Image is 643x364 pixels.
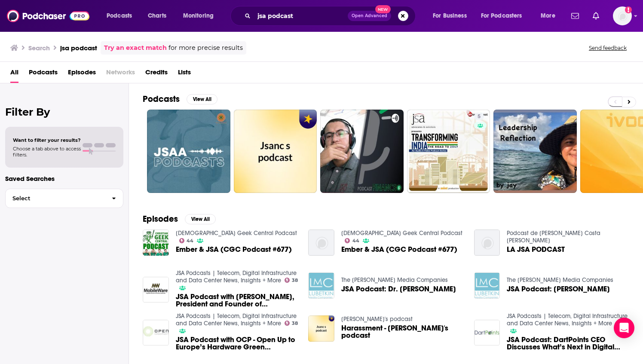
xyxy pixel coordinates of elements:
img: User Profile [613,6,632,25]
span: Open Advanced [352,14,387,18]
a: Podcasts [29,65,58,83]
a: Christian Geek Central Podcast [341,229,462,237]
span: LA JSA PODCAST [507,246,565,253]
a: 5 [407,110,490,193]
span: 38 [292,278,298,282]
p: Saved Searches [5,174,123,183]
span: Podcasts [107,10,132,22]
a: Charts [142,9,171,23]
a: Try an exact match [104,43,167,53]
span: New [375,5,391,13]
span: Choose a tab above to access filters. [13,146,81,158]
button: Show profile menu [613,6,632,25]
a: Ember & JSA (CGC Podcast #677) [341,246,457,253]
button: Send feedback [586,44,629,52]
img: Harassment - Jsanc's podcast [308,315,334,342]
button: open menu [475,9,535,23]
svg: Add a profile image [625,6,632,13]
span: Networks [106,65,135,83]
input: Search podcasts, credits, & more... [254,9,348,23]
a: Ember & JSA (CGC Podcast #677) [176,246,292,253]
span: JSA Podcast with [PERSON_NAME], President and Founder of MobileWare [176,293,298,308]
a: JSA Podcast: Rabbi Dayle Friedman [507,285,610,293]
h3: jsa podcast [60,44,97,52]
a: Episodes [68,65,96,83]
button: open menu [177,9,225,23]
h2: Filter By [5,106,123,118]
span: 38 [292,321,298,325]
img: JSA Podcast: DartPoints CEO Discusses What’s Next in Digital Infrastructure [474,320,500,346]
a: 38 [285,321,298,326]
span: JSA Podcast: Dr. [PERSON_NAME] [341,285,456,293]
button: View All [185,214,216,224]
a: 44 [179,238,194,243]
a: JSA Podcast: DartPoints CEO Discusses What’s Next in Digital Infrastructure [507,336,629,351]
h2: Podcasts [143,94,180,104]
a: JSA Podcasts | Telecom, Digital Infrastructure and Data Center News, Insights + More [176,312,297,327]
a: Jsanc's podcast [341,315,413,323]
a: Show notifications dropdown [589,9,603,23]
span: 5 [478,113,481,121]
img: Ember & JSA (CGC Podcast #677) [143,229,169,256]
span: For Podcasters [481,10,522,22]
h3: Search [28,44,50,52]
a: Credits [145,65,168,83]
span: for more precise results [168,43,243,53]
a: JSA Podcast with OCP - Open Up to Europe’s Hardware Green Modernisation [143,320,169,346]
a: Show notifications dropdown [568,9,582,23]
span: More [541,10,555,22]
a: Ember & JSA (CGC Podcast #677) [308,229,334,256]
a: 38 [285,278,298,283]
span: Logged in as WE_Broadcast [613,6,632,25]
div: Search podcasts, credits, & more... [239,6,424,26]
a: EpisodesView All [143,214,216,224]
a: JSA Podcasts | Telecom, Digital Infrastructure and Data Center News, Insights + More [507,312,628,327]
a: Harassment - Jsanc's podcast [341,324,464,339]
span: JSA Podcast: [PERSON_NAME] [507,285,610,293]
a: 5 [474,113,484,120]
span: Monitoring [183,10,214,22]
span: Want to filter your results? [13,137,81,143]
a: JSA Podcast with Steve Higgins, President and Founder of MobileWare [176,293,298,308]
button: open menu [427,9,478,23]
button: open menu [535,9,566,23]
button: Open AdvancedNew [348,11,391,21]
a: Lists [178,65,191,83]
button: open menu [101,9,143,23]
img: LA JSA PODCAST [474,229,500,256]
span: Charts [148,10,166,22]
a: Christian Geek Central Podcast [176,229,297,237]
span: Harassment - [PERSON_NAME]'s podcast [341,324,464,339]
img: JSA Podcast: Dr. Don Friedman [308,272,334,299]
button: View All [187,94,217,104]
a: 44 [345,238,359,243]
a: Podcast de Ademar Bolivar Costa Martinez [507,229,600,244]
a: JSA Podcast with OCP - Open Up to Europe’s Hardware Green Modernisation [176,336,298,351]
h2: Episodes [143,214,178,224]
img: JSA Podcast with Steve Higgins, President and Founder of MobileWare [143,277,169,303]
img: Podchaser - Follow, Share and Rate Podcasts [7,8,89,24]
a: The Lubetkin Media Companies [341,276,448,284]
a: JSA Podcasts | Telecom, Digital Infrastructure and Data Center News, Insights + More [176,269,297,284]
span: For Business [433,10,467,22]
a: All [10,65,18,83]
button: Select [5,189,123,208]
img: JSA Podcast: Rabbi Dayle Friedman [474,272,500,299]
